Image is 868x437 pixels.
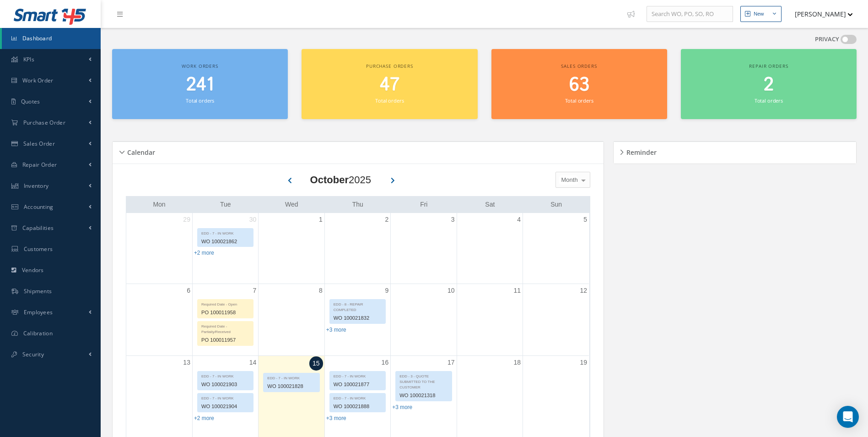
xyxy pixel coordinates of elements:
a: October 5, 2025 [582,213,589,226]
span: Sales orders [561,63,597,69]
a: October 18, 2025 [512,356,523,369]
div: WO 100021888 [330,401,385,412]
div: 2025 [310,172,371,187]
a: October 4, 2025 [515,213,523,226]
a: October 6, 2025 [185,284,192,297]
span: Work Order [22,76,54,84]
div: EDD - 7 - IN WORK [198,229,253,236]
small: Total orders [565,97,593,104]
a: Wednesday [283,199,300,210]
a: Show 3 more events [392,404,412,410]
h5: Calendar [124,146,155,157]
div: Open Intercom Messenger [837,406,859,428]
a: October 3, 2025 [449,213,457,226]
div: Required Date - Open [198,300,253,307]
a: Show 2 more events [194,415,214,421]
span: 47 [380,72,399,98]
span: Security [22,350,44,358]
span: Vendors [22,266,44,274]
span: 241 [186,72,214,98]
a: October 1, 2025 [317,213,324,226]
div: EDD - 7 - IN WORK [198,371,253,379]
a: October 13, 2025 [181,356,192,369]
label: PRIVACY [815,35,839,44]
a: Work orders 241 Total orders [112,49,288,119]
a: Repair orders 2 Total orders [681,49,857,119]
div: EDD - 7 - IN WORK [330,371,385,379]
span: 63 [569,72,589,98]
a: October 12, 2025 [578,284,589,297]
td: October 11, 2025 [457,284,523,356]
span: Repair Order [22,161,57,169]
span: KPIs [23,55,34,63]
td: October 10, 2025 [391,284,457,356]
span: Calibration [23,329,53,337]
span: Work orders [182,63,218,69]
div: New [754,10,764,18]
td: October 3, 2025 [391,213,457,284]
a: October 8, 2025 [317,284,324,297]
span: Sales Order [23,140,55,147]
h5: Reminder [624,146,657,157]
span: Customers [24,245,53,253]
a: Friday [418,199,429,210]
div: WO 100021862 [198,236,253,247]
a: October 14, 2025 [248,356,259,369]
div: EDD - 8 - REPAIR COMPLETED [330,300,385,313]
td: October 8, 2025 [259,284,324,356]
td: October 12, 2025 [523,284,589,356]
a: Dashboard [2,28,101,49]
a: October 16, 2025 [380,356,391,369]
span: Inventory [24,182,49,190]
span: Dashboard [22,34,52,42]
a: October 10, 2025 [446,284,457,297]
span: Accounting [24,203,54,211]
span: Capabilities [22,224,54,232]
div: WO 100021832 [330,313,385,323]
small: Total orders [755,97,783,104]
div: WO 100021318 [396,390,451,401]
b: October [310,174,349,186]
span: Purchase Order [23,119,65,126]
div: EDD - 7 - IN WORK [198,393,253,401]
a: Thursday [350,199,365,210]
span: Purchase orders [366,63,413,69]
a: Sunday [549,199,564,210]
a: October 11, 2025 [512,284,523,297]
td: October 6, 2025 [126,284,192,356]
a: September 30, 2025 [248,213,259,226]
a: October 19, 2025 [578,356,589,369]
small: Total orders [375,97,404,104]
a: Sales orders 63 Total orders [491,49,667,119]
button: [PERSON_NAME] [786,5,853,23]
div: WO 100021828 [264,381,319,392]
div: EDD - 7 - IN WORK [330,393,385,401]
a: Purchase orders 47 Total orders [302,49,477,119]
a: October 2, 2025 [383,213,390,226]
a: Show 2 more events [194,250,214,256]
div: Required Date - Partially/Received [198,322,253,335]
input: Search WO, PO, SO, RO [647,6,733,22]
div: WO 100021903 [198,379,253,390]
span: Quotes [21,98,40,105]
a: Show 3 more events [326,415,346,421]
div: WO 100021877 [330,379,385,390]
td: October 1, 2025 [259,213,324,284]
span: Shipments [24,287,52,295]
td: September 29, 2025 [126,213,192,284]
div: PO 100011957 [198,335,253,345]
a: October 7, 2025 [251,284,259,297]
a: Saturday [483,199,496,210]
td: October 9, 2025 [324,284,390,356]
a: October 15, 2025 [309,356,323,371]
a: Tuesday [218,199,233,210]
a: Show 3 more events [326,327,346,333]
span: 2 [764,72,774,98]
a: September 29, 2025 [181,213,192,226]
small: Total orders [186,97,214,104]
span: Employees [24,308,53,316]
span: Month [559,175,578,185]
td: October 2, 2025 [324,213,390,284]
a: Monday [151,199,167,210]
td: October 7, 2025 [192,284,258,356]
